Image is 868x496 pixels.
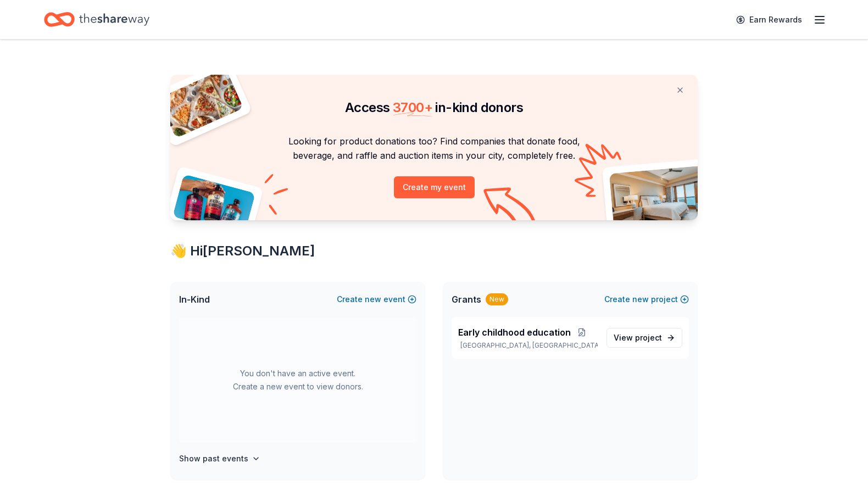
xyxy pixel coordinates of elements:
a: Home [44,7,149,32]
h4: Show past events [179,452,248,465]
button: Show past events [179,452,260,465]
button: Createnewproject [604,293,689,306]
p: [GEOGRAPHIC_DATA], [GEOGRAPHIC_DATA] [458,341,598,350]
span: Early childhood education [458,326,571,339]
span: In-Kind [179,293,210,306]
div: You don't have an active event. Create a new event to view donors. [179,317,416,443]
button: Createnewevent [337,293,416,306]
span: project [635,333,662,342]
span: new [632,293,649,306]
div: New [486,293,508,305]
img: Pizza [158,68,244,138]
a: View project [607,328,682,348]
button: Create my event [394,176,475,198]
span: new [365,293,381,306]
span: View [614,331,662,344]
span: Grants [452,293,481,306]
div: 👋 Hi [PERSON_NAME] [170,242,698,260]
span: Access in-kind donors [345,99,523,115]
span: 3700 + [393,99,432,115]
p: Looking for product donations too? Find companies that donate food, beverage, and raffle and auct... [183,134,685,163]
img: Curvy arrow [483,187,538,229]
a: Earn Rewards [730,10,809,30]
